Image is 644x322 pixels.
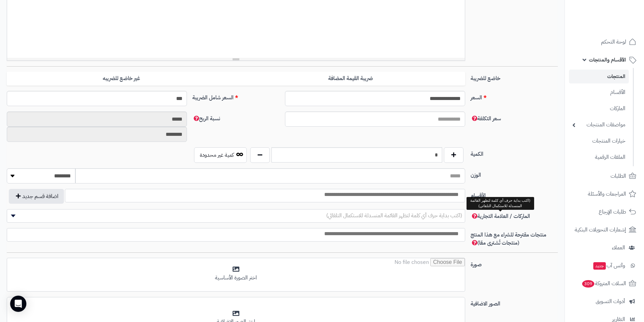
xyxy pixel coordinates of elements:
a: مواصفات المنتجات [569,118,629,132]
label: الأقسام [468,189,560,200]
span: لوحة التحكم [601,37,626,47]
a: الأقسام [569,85,629,100]
label: غير خاضع للضريبه [7,72,236,85]
span: سعر التكلفة [471,115,501,123]
a: المنتجات [569,70,629,83]
span: نسبة الربح [192,115,220,123]
label: الوزن [468,168,560,179]
span: إشعارات التحويلات البنكية [575,225,626,234]
button: اضافة قسم جديد [9,189,64,204]
span: العملاء [612,243,625,252]
label: ضريبة القيمة المضافة [236,72,465,85]
span: طلبات الإرجاع [599,207,626,217]
span: جديد [593,262,606,270]
label: خاضع للضريبة [468,72,560,82]
span: 309 [582,280,594,288]
a: السلات المتروكة309 [569,275,640,292]
a: الملفات الرقمية [569,150,629,165]
a: لوحة التحكم [569,34,640,50]
a: الطلبات [569,168,640,184]
span: وآتس آب [593,261,625,270]
a: أدوات التسويق [569,293,640,309]
span: (اكتب بداية حرف أي كلمة لتظهر القائمة المنسدلة للاستكمال التلقائي) [326,212,462,220]
a: وآتس آبجديد [569,257,640,274]
a: إشعارات التحويلات البنكية [569,222,640,238]
a: طلبات الإرجاع [569,204,640,220]
label: السعر [468,91,560,102]
span: الطلبات [611,171,626,181]
label: الكمية [468,147,560,158]
span: منتجات مقترحة للشراء مع هذا المنتج (منتجات تُشترى معًا) [471,231,546,247]
a: الماركات [569,101,629,116]
div: (اكتب بداية حرف أي كلمة لتظهر القائمة المنسدلة للاستكمال التلقائي) [467,197,534,209]
span: الأقسام والمنتجات [589,55,626,65]
label: الصور الاضافية [468,297,560,308]
span: السلات المتروكة [581,279,626,288]
div: Open Intercom Messenger [10,296,26,312]
span: المراجعات والأسئلة [588,189,626,199]
a: المراجعات والأسئلة [569,186,640,202]
label: صورة [468,258,560,269]
a: خيارات المنتجات [569,134,629,148]
a: العملاء [569,240,640,256]
span: الماركات / العلامة التجارية [471,212,530,220]
span: أدوات التسويق [596,297,625,306]
label: السعر شامل الضريبة [190,91,282,102]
